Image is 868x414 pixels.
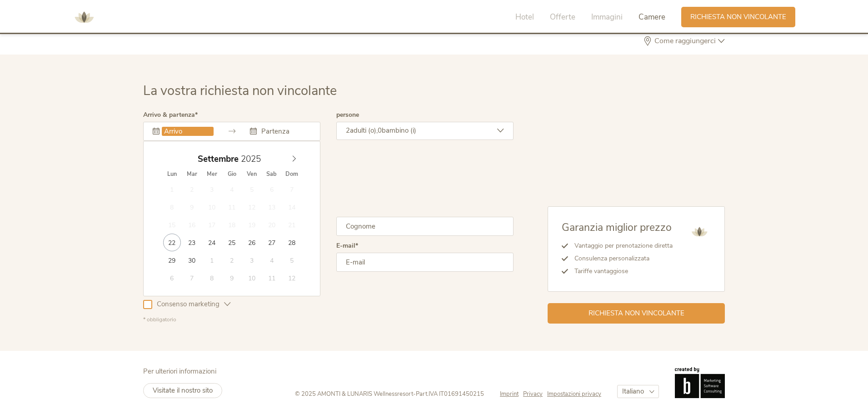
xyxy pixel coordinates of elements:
span: Visitate il nostro sito [153,386,213,395]
span: Settembre 10, 2025 [203,198,220,216]
span: Offerte [550,12,575,22]
span: Ottobre 2, 2025 [223,251,240,269]
span: Settembre 28, 2025 [283,234,300,251]
span: Settembre 16, 2025 [183,216,201,234]
li: Vantaggio per prenotazione diretta [568,239,673,252]
span: Settembre 19, 2025 [243,216,260,234]
span: Privacy [523,390,543,398]
span: © 2025 AMONTI & LUNARIS Wellnessresort [295,390,413,398]
span: Settembre 6, 2025 [263,180,280,198]
span: Sab [262,171,282,177]
span: Garanzia miglior prezzo [562,220,672,234]
span: bambino (i) [382,126,416,135]
img: AMONTI & LUNARIS Wellnessresort [70,4,98,31]
span: La vostra richiesta non vincolante [143,82,337,100]
span: Settembre 20, 2025 [263,216,280,234]
span: Gio [222,171,242,177]
span: Camere [639,12,665,22]
span: Part.IVA IT01691450215 [416,390,484,398]
span: Settembre 21, 2025 [283,216,300,234]
span: - [413,390,416,398]
span: Settembre 3, 2025 [203,180,220,198]
span: Imprint [500,390,519,398]
a: Imprint [500,390,523,398]
span: Settembre 5, 2025 [243,180,260,198]
span: Settembre 2, 2025 [183,180,201,198]
span: Dom [282,171,302,177]
span: Richiesta non vincolante [690,12,786,22]
span: Settembre 1, 2025 [163,180,181,198]
span: Settembre 26, 2025 [243,234,260,251]
span: Settembre 15, 2025 [163,216,181,234]
span: Settembre 27, 2025 [263,234,280,251]
span: Settembre 30, 2025 [183,251,201,269]
span: Settembre 7, 2025 [283,180,300,198]
span: Per ulteriori informazioni [143,367,216,376]
span: Settembre 14, 2025 [283,198,300,216]
a: Impostazioni privacy [547,390,601,398]
span: Settembre 23, 2025 [183,234,201,251]
label: persone [336,112,359,118]
span: Settembre 12, 2025 [243,198,260,216]
span: Mar [182,171,202,177]
span: adulti (o), [350,126,378,135]
span: Ottobre 1, 2025 [203,251,220,269]
span: Settembre 22, 2025 [163,234,181,251]
span: Ottobre 3, 2025 [243,251,260,269]
a: Visitate il nostro sito [143,383,222,398]
input: Year [239,153,269,165]
li: Tariffe vantaggiose [568,265,673,278]
span: Lun [162,171,182,177]
span: Ottobre 10, 2025 [243,269,260,287]
span: Immagini [591,12,623,22]
span: 2 [346,126,350,135]
span: Settembre 24, 2025 [203,234,220,251]
a: AMONTI & LUNARIS Wellnessresort [70,14,98,20]
img: Brandnamic GmbH | Leading Hospitality Solutions [675,367,725,398]
span: Ottobre 4, 2025 [263,251,280,269]
span: Settembre 25, 2025 [223,234,240,251]
span: Settembre [198,155,239,164]
a: Privacy [523,390,547,398]
span: Richiesta non vincolante [589,309,684,318]
span: Settembre 17, 2025 [203,216,220,234]
span: Ottobre 11, 2025 [263,269,280,287]
span: 0 [378,126,382,135]
span: Come raggiungerci [652,37,718,45]
span: Hotel [515,12,534,22]
span: Settembre 11, 2025 [223,198,240,216]
input: Arrivo [162,127,214,136]
span: Ottobre 6, 2025 [163,269,181,287]
span: Settembre 8, 2025 [163,198,181,216]
input: Cognome [336,217,514,236]
label: E-mail [336,243,358,249]
span: Settembre 18, 2025 [223,216,240,234]
input: E-mail [336,253,514,272]
span: Ottobre 8, 2025 [203,269,220,287]
span: Ottobre 12, 2025 [283,269,300,287]
label: Arrivo & partenza [143,112,198,118]
span: Ven [242,171,262,177]
span: Consenso marketing [152,299,224,309]
span: Settembre 9, 2025 [183,198,201,216]
img: AMONTI & LUNARIS Wellnessresort [688,220,711,243]
span: Settembre 13, 2025 [263,198,280,216]
span: Settembre 4, 2025 [223,180,240,198]
span: Mer [202,171,222,177]
li: Consulenza personalizzata [568,252,673,265]
span: Ottobre 7, 2025 [183,269,201,287]
span: Ottobre 9, 2025 [223,269,240,287]
input: Partenza [259,127,311,136]
div: * obbligatorio [143,316,514,324]
span: Ottobre 5, 2025 [283,251,300,269]
span: Settembre 29, 2025 [163,251,181,269]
